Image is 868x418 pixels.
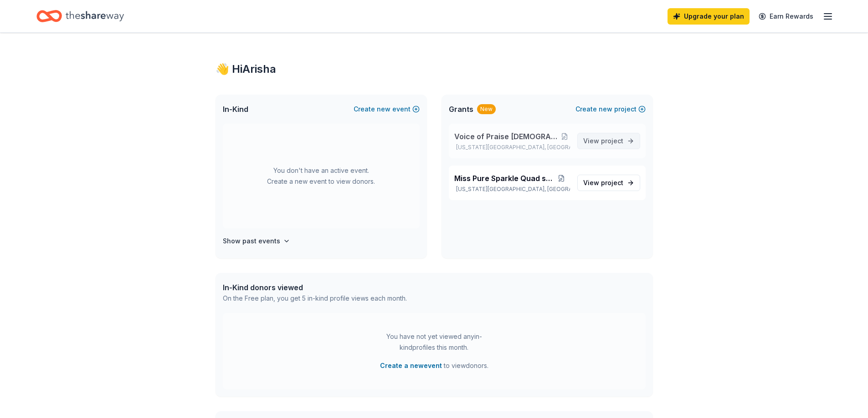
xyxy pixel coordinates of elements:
p: [US_STATE][GEOGRAPHIC_DATA], [GEOGRAPHIC_DATA] [454,186,570,193]
span: new [377,104,390,115]
button: Create a newevent [380,360,442,371]
span: project [601,137,623,145]
span: In-Kind [223,104,248,115]
span: View [583,177,623,188]
a: Upgrade your plan [668,8,750,25]
button: Createnewproject [575,104,646,115]
span: Miss Pure Sparkle Quad state [454,173,553,184]
span: View [583,136,623,146]
a: Home [36,5,124,27]
div: You have not yet viewed any in-kind profiles this month. [377,331,491,353]
div: On the Free plan, you get 5 in-kind profile views each month. [223,293,407,304]
span: new [599,104,612,115]
p: [US_STATE][GEOGRAPHIC_DATA], [GEOGRAPHIC_DATA] [454,144,570,151]
div: New [477,104,496,114]
a: Earn Rewards [753,8,819,25]
span: to view donors . [380,360,488,371]
span: Grants [449,104,473,115]
div: You don't have an active event. Create a new event to view donors. [223,124,420,228]
span: project [601,179,623,186]
button: Createnewevent [354,104,420,115]
div: In-Kind donors viewed [223,282,407,293]
h4: Show past events [223,236,280,247]
div: 👋 Hi Arisha [216,62,653,76]
a: View project [577,175,640,191]
span: Voice of Praise [DEMOGRAPHIC_DATA] Youth dept [454,131,560,142]
a: View project [577,133,640,149]
button: Show past events [223,236,290,247]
